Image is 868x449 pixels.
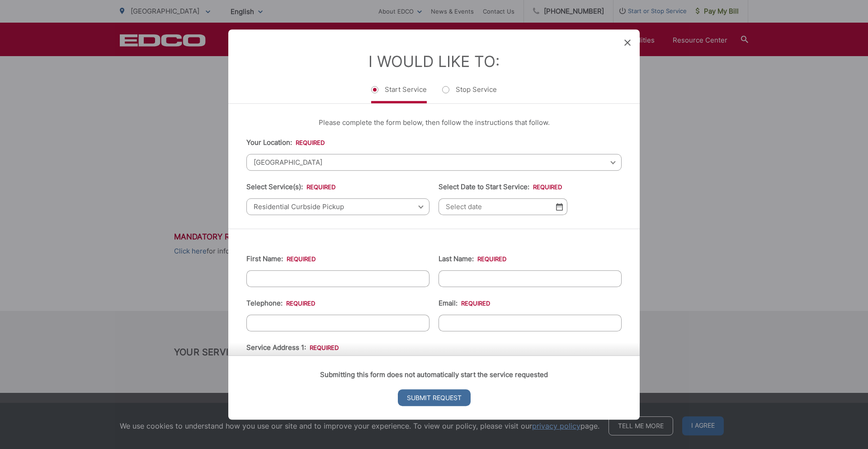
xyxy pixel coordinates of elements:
label: Start Service [371,85,427,103]
strong: Submitting this form does not automatically start the service requested [320,370,548,379]
input: Submit Request [398,389,471,406]
label: I Would Like To: [368,52,500,71]
label: Stop Service [442,85,497,103]
label: First Name: [246,255,316,263]
label: Your Location: [246,139,325,147]
label: Select Date to Start Service: [439,183,562,191]
label: Select Service(s): [246,183,335,191]
label: Email: [439,299,490,307]
label: Last Name: [439,255,506,263]
label: Telephone: [246,299,315,307]
span: Residential Curbside Pickup [246,198,429,215]
span: [GEOGRAPHIC_DATA] [246,154,622,171]
p: Please complete the form below, then follow the instructions that follow. [246,117,622,128]
input: Select date [439,198,567,215]
img: Select date [556,203,563,210]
